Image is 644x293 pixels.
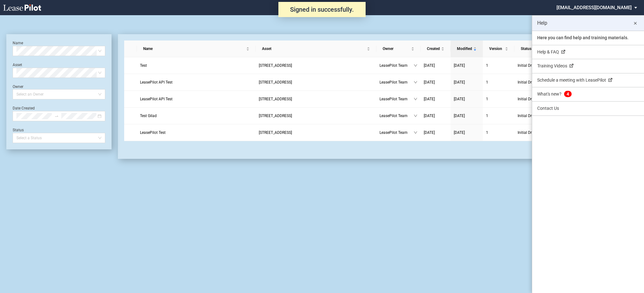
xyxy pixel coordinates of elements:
[424,130,435,135] span: [DATE]
[454,114,465,118] span: [DATE]
[421,41,451,57] th: Created
[486,129,511,136] a: 1
[414,114,417,118] span: down
[380,79,414,85] span: LeasePilot Team
[140,62,252,69] a: Test
[137,41,256,57] th: Name
[13,63,22,67] label: Asset
[262,46,366,52] span: Asset
[454,62,480,69] a: [DATE]
[256,41,376,57] th: Asset
[454,113,480,119] a: [DATE]
[486,113,511,119] a: 1
[414,64,417,67] span: down
[424,63,435,68] span: [DATE]
[259,114,292,118] span: 109 State Street
[383,46,410,52] span: Owner
[486,97,488,101] span: 1
[13,41,23,45] label: Name
[424,79,447,85] a: [DATE]
[518,129,555,136] span: Initial Draft
[140,129,252,136] a: LeasePilot Test
[13,106,35,110] label: Date Created
[483,41,514,57] th: Version
[486,96,511,102] a: 1
[457,46,472,52] span: Modified
[414,80,417,84] span: down
[424,97,435,101] span: [DATE]
[521,46,551,52] span: Status
[454,130,465,135] span: [DATE]
[376,41,421,57] th: Owner
[518,113,555,119] span: Initial Draft
[140,79,252,85] a: LeasePilot API Test
[259,80,292,84] span: 109 State Street
[486,80,488,84] span: 1
[380,113,414,119] span: LeasePilot Team
[278,2,366,17] div: Signed in successfully.
[427,46,440,52] span: Created
[424,62,447,69] a: [DATE]
[424,129,447,136] a: [DATE]
[380,96,414,102] span: LeasePilot Team
[454,97,465,101] span: [DATE]
[514,41,562,57] th: Status
[518,79,555,85] span: Initial Draft
[486,130,488,135] span: 1
[486,114,488,118] span: 1
[380,62,414,69] span: LeasePilot Team
[486,62,511,69] a: 1
[13,84,23,89] label: Owner
[424,80,435,84] span: [DATE]
[486,63,488,68] span: 1
[451,41,483,57] th: Modified
[259,129,373,136] a: [STREET_ADDRESS]
[259,79,373,85] a: [STREET_ADDRESS]
[380,129,414,136] span: LeasePilot Team
[259,130,292,135] span: 109 State Street
[259,97,292,101] span: 109 State Street
[454,63,465,68] span: [DATE]
[54,114,59,118] span: swap-right
[454,80,465,84] span: [DATE]
[454,96,480,102] a: [DATE]
[424,96,447,102] a: [DATE]
[518,96,555,102] span: Initial Draft
[259,96,373,102] a: [STREET_ADDRESS]
[140,114,157,118] span: Test Gilad
[518,62,555,69] span: Initial Draft
[424,114,435,118] span: [DATE]
[143,46,245,52] span: Name
[414,131,417,134] span: down
[259,63,292,68] span: 109 State Street
[140,97,173,101] span: LeasePilot API Test
[424,113,447,119] a: [DATE]
[454,79,480,85] a: [DATE]
[454,129,480,136] a: [DATE]
[54,114,59,118] span: to
[140,113,252,119] a: Test Gilad
[140,80,173,84] span: LeasePilot API Test
[140,96,252,102] a: LeasePilot API Test
[140,130,166,135] span: LeasePilot Test
[13,128,24,132] label: Status
[140,63,147,68] span: Test
[259,62,373,69] a: [STREET_ADDRESS]
[489,46,504,52] span: Version
[486,79,511,85] a: 1
[259,113,373,119] a: [STREET_ADDRESS]
[414,97,417,101] span: down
